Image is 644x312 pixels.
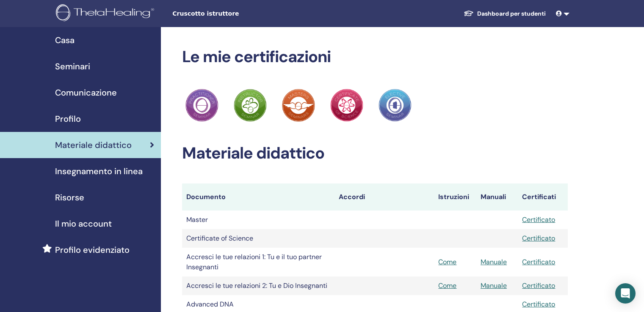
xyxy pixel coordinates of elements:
[234,89,267,122] img: Practitioner
[172,9,299,18] span: Cruscotto istruttore
[55,34,75,47] span: Casa
[438,281,456,290] a: Come
[615,283,636,304] div: Open Intercom Messenger
[282,89,315,122] img: Practitioner
[182,183,334,211] th: Documento
[522,300,555,309] a: Certificato
[457,6,553,22] a: Dashboard per studenti
[182,211,334,229] td: Master
[55,112,81,125] span: Profilo
[182,248,334,276] td: Accresci le tue relazioni 1: Tu e il tuo partner Insegnanti
[330,89,363,122] img: Practitioner
[55,191,84,204] span: Risorse
[55,60,90,73] span: Seminari
[438,257,456,266] a: Come
[182,144,568,163] h2: Materiale didattico
[185,89,218,122] img: Practitioner
[518,183,568,211] th: Certificati
[55,86,117,99] span: Comunicazione
[464,10,474,17] img: graduation-cap-white.svg
[522,257,555,266] a: Certificato
[55,217,112,230] span: Il mio account
[476,183,518,211] th: Manuali
[334,183,434,211] th: Accordi
[522,215,555,224] a: Certificato
[434,183,476,211] th: Istruzioni
[379,89,412,122] img: Practitioner
[481,281,507,290] a: Manuale
[481,257,507,266] a: Manuale
[182,276,334,295] td: Accresci le tue relazioni 2: Tu e Dio Insegnanti
[522,234,555,243] a: Certificato
[55,165,143,178] span: Insegnamento in linea
[182,229,334,248] td: Certificate of Science
[55,244,130,256] span: Profilo evidenziato
[182,47,568,67] h2: Le mie certificazioni
[522,281,555,290] a: Certificato
[55,139,132,151] span: Materiale didattico
[56,4,157,23] img: logo.png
